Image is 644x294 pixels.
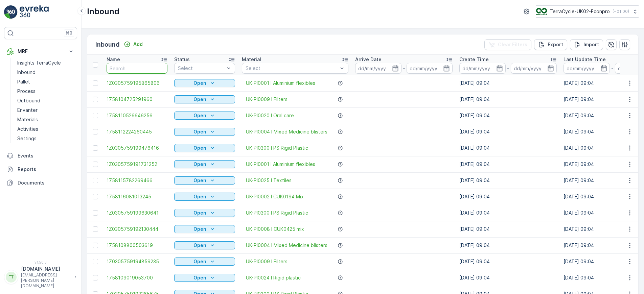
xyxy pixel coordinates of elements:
[193,96,206,103] p: Open
[15,105,77,115] a: Envanter
[107,145,167,151] a: 1Z0305759199476416
[4,176,77,190] a: Documents
[456,221,560,237] td: [DATE] 09:04
[193,226,206,232] p: Open
[18,179,74,186] p: Documents
[4,45,77,58] button: MRF
[355,56,382,63] p: Arrive Date
[174,209,235,217] button: Open
[246,210,308,216] a: UK-PI0300 I PS Rigid Plastic
[174,112,235,120] button: Open
[174,241,235,249] button: Open
[456,140,560,156] td: [DATE] 09:04
[93,80,98,86] div: Toggle Row Selected
[93,178,98,183] div: Toggle Row Selected
[246,80,315,87] a: UK-PI0001 I Aluminium flexibles
[107,258,167,265] a: 1Z0305759194859235
[107,96,167,103] a: 1758104725291960
[536,8,547,15] img: terracycle_logo_wKaHoWT.png
[93,210,98,216] div: Toggle Row Selected
[246,193,304,200] a: UK-PI0002 I CUK0194 Mix
[93,243,98,248] div: Toggle Row Selected
[611,64,614,72] p: -
[193,145,206,151] p: Open
[133,41,143,48] p: Add
[21,272,71,289] p: [EMAIL_ADDRESS][PERSON_NAME][DOMAIN_NAME]
[246,274,301,281] a: UK-PI0024 I Rigid plastic
[570,39,603,50] button: Import
[548,41,563,48] p: Export
[17,116,38,123] p: Materials
[174,176,235,185] button: Open
[583,41,599,48] p: Import
[193,161,206,168] p: Open
[107,80,167,87] a: 1Z0305759195865806
[4,266,77,289] button: TT[DOMAIN_NAME][EMAIL_ADDRESS][PERSON_NAME][DOMAIN_NAME]
[107,63,167,74] input: Search
[93,194,98,199] div: Toggle Row Selected
[93,259,98,264] div: Toggle Row Selected
[456,156,560,172] td: [DATE] 09:04
[107,112,167,119] a: 1758110526646256
[407,63,453,74] input: dd/mm/yyyy
[484,39,531,50] button: Clear Filters
[107,161,167,168] a: 1Z0305759191731252
[459,56,489,63] p: Create Time
[87,6,119,17] p: Inbound
[178,65,225,72] p: Select
[6,272,17,283] div: TT
[246,96,287,103] a: UK-PI0009 I Filters
[17,88,36,95] p: Process
[174,274,235,282] button: Open
[15,77,77,87] a: Pallet
[242,56,261,63] p: Material
[246,177,292,184] span: UK-PI0025 I Textiles
[107,177,167,184] a: 1758115782269466
[20,5,49,19] img: logo_light-DOdMpM7g.png
[246,258,287,265] a: UK-PI0009 I Filters
[536,5,639,18] button: TerraCycle-UK02-Econpro(+01:00)
[107,242,167,249] a: 1758108800503619
[456,189,560,205] td: [DATE] 09:04
[4,5,18,19] img: logo
[246,161,315,168] a: UK-PI0001 I Aluminium flexibles
[193,128,206,135] p: Open
[15,87,77,96] a: Process
[456,237,560,253] td: [DATE] 09:04
[456,172,560,189] td: [DATE] 09:04
[456,270,560,286] td: [DATE] 09:04
[18,48,64,55] p: MRF
[507,64,509,72] p: -
[17,59,61,66] p: Insights TerraCycle
[93,145,98,151] div: Toggle Row Selected
[174,193,235,201] button: Open
[459,63,506,74] input: dd/mm/yyyy
[107,226,167,232] a: 1Z0305759192130444
[17,135,37,142] p: Settings
[563,56,606,63] p: Last Update Time
[246,112,294,119] a: UK-PI0020 I Oral care
[66,30,72,36] p: ⌘B
[174,225,235,233] button: Open
[17,69,36,76] p: Inbound
[246,145,308,151] a: UK-PI0300 I PS Rigid Plastic
[498,41,527,48] p: Clear Filters
[107,274,167,281] a: 1758109019053700
[563,63,610,74] input: dd/mm/yyyy
[174,79,235,87] button: Open
[15,96,77,105] a: Outbound
[18,166,74,173] p: Reports
[107,193,167,200] span: 1758116081013245
[403,64,405,72] p: -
